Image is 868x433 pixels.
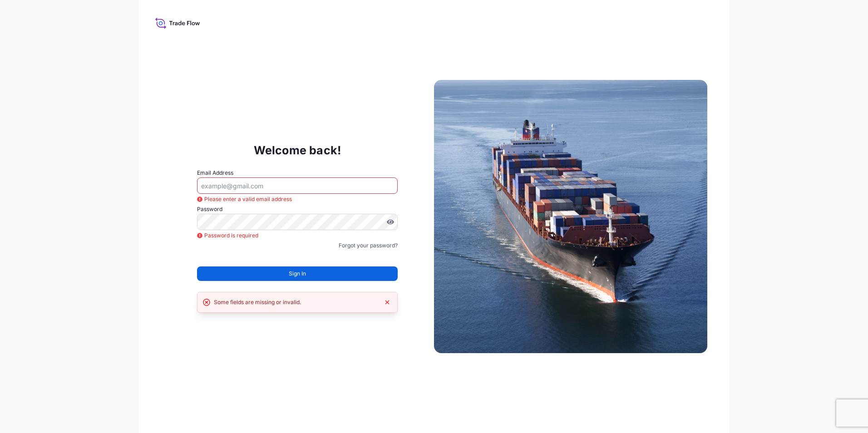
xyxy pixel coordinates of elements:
p: Welcome back! [254,143,341,157]
span: Password is required [197,231,258,240]
a: Forgot your password? [339,241,398,250]
span: Please enter a valid email address [197,195,292,204]
input: example@gmail.com [197,177,398,194]
label: Email Address [197,168,233,177]
button: Sign In [197,266,398,281]
img: Ship illustration [434,80,707,353]
button: Dismiss error [383,298,392,307]
button: Show password [387,218,394,226]
span: Sign In [289,269,306,278]
div: Some fields are missing or invalid. [214,298,301,307]
label: Password [197,205,398,214]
